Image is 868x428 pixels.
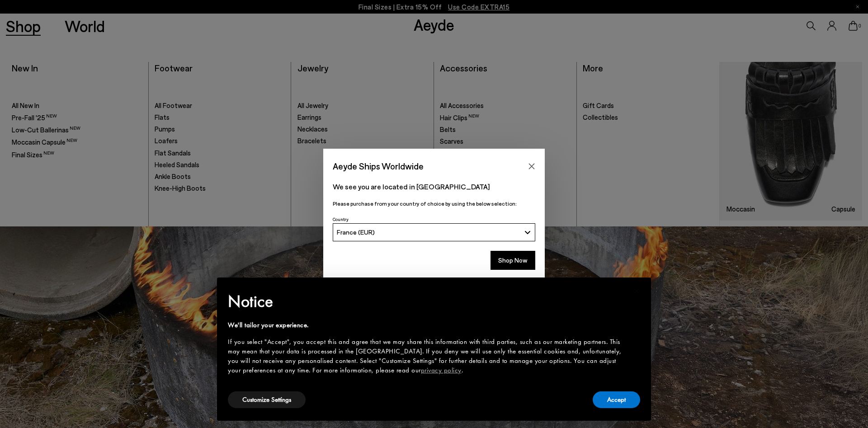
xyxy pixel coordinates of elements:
button: Shop Now [491,251,535,270]
button: Accept [593,391,640,408]
span: Aeyde Ships Worldwide [333,158,424,174]
div: If you select "Accept", you accept this and agree that we may share this information with third p... [228,337,626,375]
button: Customize Settings [228,391,306,408]
h2: Notice [228,290,626,313]
a: privacy policy [421,366,462,375]
p: Please purchase from your country of choice by using the below selection: [333,199,535,208]
span: Country [333,216,349,222]
button: Close [525,160,538,173]
span: × [634,284,640,298]
p: We see you are located in [GEOGRAPHIC_DATA] [333,181,535,192]
button: Close this notice [626,280,647,302]
span: France (EUR) [337,228,375,236]
div: We'll tailor your experience. [228,320,626,330]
